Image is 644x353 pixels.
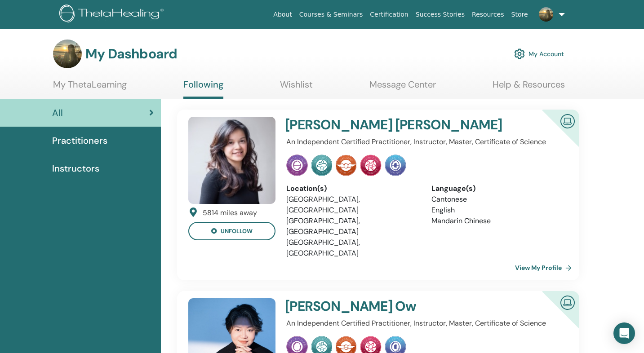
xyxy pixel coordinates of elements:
[85,46,177,62] h3: My Dashboard
[539,7,553,22] img: default.jpg
[203,207,257,218] div: 5814 miles away
[286,216,417,237] li: [GEOGRAPHIC_DATA], [GEOGRAPHIC_DATA]
[431,183,563,194] div: Language(s)
[515,259,575,277] a: View My Profile
[286,237,417,259] li: [GEOGRAPHIC_DATA], [GEOGRAPHIC_DATA]
[296,6,367,23] a: Courses & Seminars
[514,46,525,62] img: cog.svg
[285,117,515,133] h4: [PERSON_NAME] [PERSON_NAME]
[528,291,579,343] div: Certified Online Instructor
[59,4,167,25] img: logo.png
[557,292,578,312] img: Certified Online Instructor
[613,322,635,344] div: Open Intercom Messenger
[431,205,563,216] li: English
[52,134,107,147] span: Practitioners
[468,6,508,23] a: Resources
[286,183,417,194] div: Location(s)
[280,79,313,97] a: Wishlist
[286,318,563,329] p: An Independent Certified Practitioner, Instructor, Master, Certificate of Science
[431,194,563,205] li: Cantonese
[412,6,468,23] a: Success Stories
[188,222,275,240] button: unfollow
[366,6,412,23] a: Certification
[431,216,563,226] li: Mandarin Chinese
[514,44,564,64] a: My Account
[557,110,578,131] img: Certified Online Instructor
[508,6,532,23] a: Store
[52,162,99,175] span: Instructors
[369,79,436,97] a: Message Center
[286,137,563,147] p: An Independent Certified Practitioner, Instructor, Master, Certificate of Science
[493,79,565,97] a: Help & Resources
[183,79,223,99] a: Following
[270,6,295,23] a: About
[188,117,275,204] img: default.jpg
[53,79,127,97] a: My ThetaLearning
[285,298,515,314] h4: [PERSON_NAME] Ow
[53,40,82,68] img: default.jpg
[528,110,579,161] div: Certified Online Instructor
[286,194,417,216] li: [GEOGRAPHIC_DATA], [GEOGRAPHIC_DATA]
[52,106,63,119] span: All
